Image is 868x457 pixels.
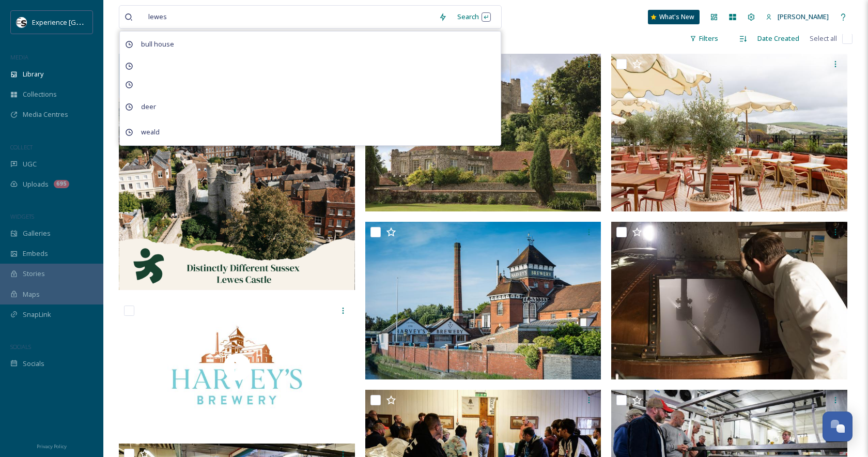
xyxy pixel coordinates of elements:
a: What's New [648,10,700,24]
span: WIDGETS [10,212,34,220]
span: COLLECT [10,143,33,151]
span: Uploads [23,179,49,189]
div: Filters [685,28,723,49]
span: bull house [136,37,179,52]
span: weald [136,125,165,140]
span: 129 file s [119,34,143,43]
span: UGC [23,159,37,169]
img: Lewes Castle.PNG [119,54,355,290]
img: ext_1747999344.565692_marketing@harveys.org.uk-10-HARVEYS-BREWERY-0020-Web-800.jpg [611,222,847,379]
span: lewes [143,9,172,24]
span: SnapLink [23,310,51,319]
span: Media Centres [23,110,68,119]
button: Open Chat [823,412,853,441]
img: ext_1749040522.705719_emma.m@heartwoodcollection.com-Heartwood Collection - The White Hart, Lewes... [611,54,847,211]
span: Socials [23,359,44,369]
span: Experience [GEOGRAPHIC_DATA] [32,17,134,27]
img: WSCC%20ES%20Socials%20Icon%20-%20Secondary%20-%20Black.jpg [17,17,27,27]
img: thumbnail [119,300,355,433]
span: deer [136,99,161,114]
span: Stories [23,269,45,279]
span: Embeds [23,249,48,258]
span: Maps [23,290,40,299]
a: Privacy Policy [37,439,67,452]
div: Search [452,7,496,27]
span: Library [23,69,43,79]
span: Select all [810,34,837,43]
a: [PERSON_NAME] [761,7,834,27]
span: [PERSON_NAME] [778,12,829,21]
span: MEDIA [10,53,28,61]
span: Collections [23,89,57,99]
span: Galleries [23,229,51,238]
div: 695 [54,180,69,188]
div: Date Created [752,28,804,49]
img: ext_1747999344.661456_marketing@harveys.org.uk-Harvey's Brewery 1.jpg [365,222,601,379]
span: SOCIALS [10,343,31,351]
span: Privacy Policy [37,443,67,450]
